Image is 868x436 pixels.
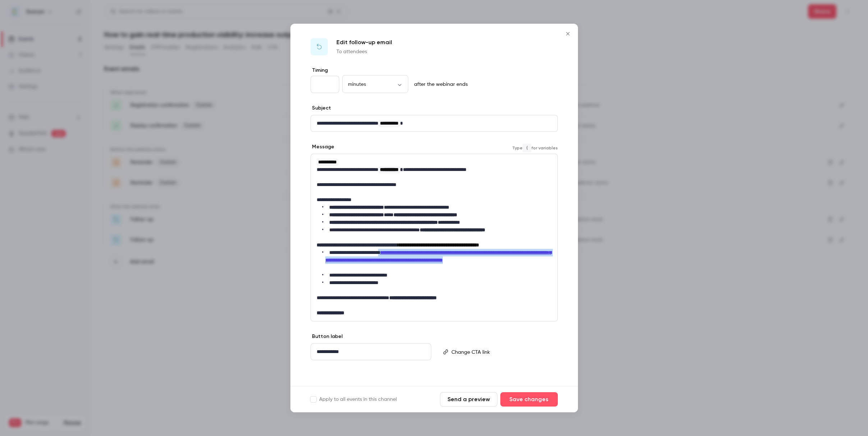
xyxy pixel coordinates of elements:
label: Subject [311,105,331,112]
div: minutes [342,81,408,88]
span: Type for variables [512,144,558,152]
button: Close [561,27,575,41]
label: Button label [311,333,343,340]
label: Apply to all events in this channel [311,396,397,403]
p: To attendees [336,48,392,55]
p: Edit follow-up email [336,38,392,47]
button: Save changes [500,392,558,407]
label: Message [311,143,334,150]
div: editor [311,154,557,321]
div: editor [311,344,431,360]
div: editor [449,344,557,360]
button: Send a preview [440,392,497,407]
p: after the webinar ends [411,81,468,88]
code: { [523,144,531,152]
label: Timing [311,67,558,74]
div: editor [311,115,557,131]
